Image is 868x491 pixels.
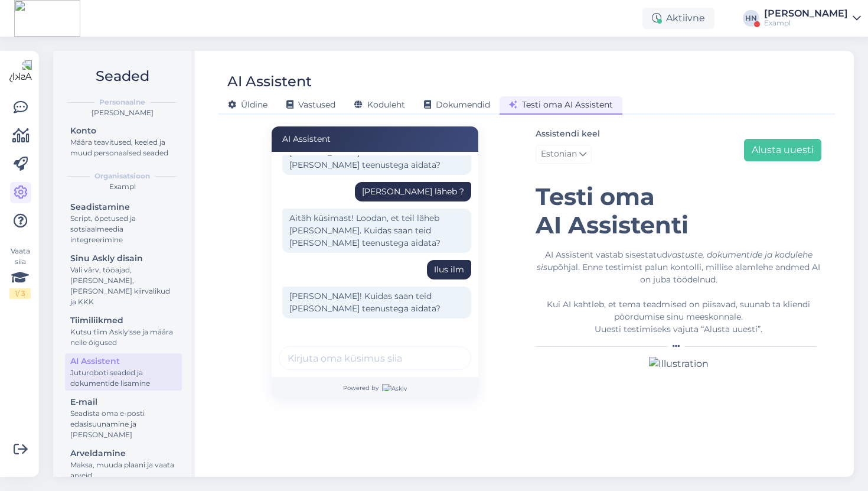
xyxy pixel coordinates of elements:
[9,288,31,299] div: 1 / 3
[65,313,182,350] a: TiimiliikmedKutsu tiim Askly'sse ja määra neile õigused
[282,287,471,318] div: [PERSON_NAME]! Kuidas saan teid [PERSON_NAME] teenustega aidata?
[272,126,478,152] div: AI Assistent
[509,99,613,110] span: Testi oma AI Assistent
[764,9,848,18] div: [PERSON_NAME]
[343,383,407,392] span: Powered by
[286,99,335,110] span: Vastused
[63,108,182,118] div: [PERSON_NAME]
[536,183,821,239] h1: Testi oma AI Assistenti
[65,123,182,160] a: KontoMäära teavitused, keeled ja muud personaalsed seaded
[536,145,592,164] a: Estonian
[743,10,759,27] div: HN
[649,357,709,371] img: Illustration
[65,446,182,483] a: ArveldamineMaksa, muuda plaani ja vaata arveid
[434,264,464,276] div: Ilus ilm
[70,252,177,265] div: Sinu Askly disain
[65,199,182,247] a: SeadistamineScript, õpetused ja sotsiaalmeedia integreerimine
[99,97,145,108] b: Personaalne
[541,148,577,161] span: Estonian
[70,408,177,440] div: Seadista oma e-posti edasisuunamine ja [PERSON_NAME]
[382,384,407,391] img: Askly
[362,186,464,198] div: [PERSON_NAME] läheb ?
[63,65,182,87] h2: Seaded
[9,60,32,83] img: Askly Logo
[354,99,405,110] span: Koduleht
[65,251,182,309] a: Sinu Askly disainVali värv, tööajad, [PERSON_NAME], [PERSON_NAME] kiirvalikud ja KKK
[227,70,312,93] div: AI Assistent
[70,368,177,389] div: Juturoboti seaded ja dokumentide lisamine
[744,139,821,161] button: Alusta uuesti
[70,201,177,213] div: Seadistamine
[228,99,267,110] span: Üldine
[65,353,182,391] a: AI AssistentJuturoboti seaded ja dokumentide lisamine
[70,125,177,137] div: Konto
[94,171,150,181] b: Organisatsioon
[70,447,177,460] div: Arveldamine
[70,213,177,245] div: Script, õpetused ja sotsiaalmeedia integreerimine
[70,460,177,481] div: Maksa, muuda plaani ja vaata arveid
[65,394,182,442] a: E-mailSeadista oma e-posti edasisuunamine ja [PERSON_NAME]
[9,246,31,299] div: Vaata siia
[424,99,490,110] span: Dokumendid
[282,209,471,253] div: Aitäh küsimast! Loodan, et teil läheb [PERSON_NAME]. Kuidas saan teid [PERSON_NAME] teenustega ai...
[70,137,177,158] div: Määra teavitused, keeled ja muud personaalsed seaded
[70,396,177,408] div: E-mail
[63,181,182,192] div: Exampl
[537,249,812,272] i: vastuste, dokumentide ja kodulehe sisu
[764,9,861,28] a: [PERSON_NAME]Exampl
[536,128,600,140] label: Assistendi keel
[536,249,821,336] div: AI Assistent vastab sisestatud põhjal. Enne testimist palun kontolli, millise alamlehe andmed AI ...
[70,327,177,348] div: Kutsu tiim Askly'sse ja määra neile õigused
[70,265,177,307] div: Vali värv, tööajad, [PERSON_NAME], [PERSON_NAME] kiirvalikud ja KKK
[279,346,471,370] input: Kirjuta oma küsimus siia
[70,355,177,368] div: AI Assistent
[70,314,177,327] div: Tiimiliikmed
[764,18,848,28] div: Exampl
[642,8,714,29] div: Aktiivne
